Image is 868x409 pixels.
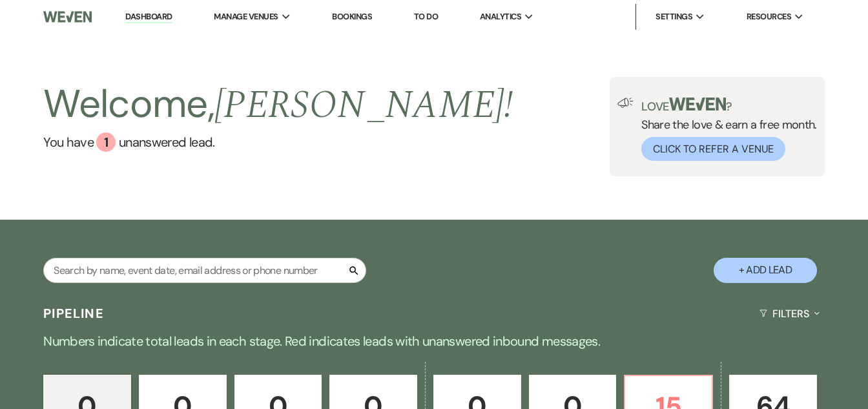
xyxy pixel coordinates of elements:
div: 1 [96,132,116,152]
img: weven-logo-green.svg [669,98,727,110]
button: Click to Refer a Venue [641,137,785,161]
div: Share the love & earn a free month. [634,98,817,161]
a: You have 1 unanswered lead. [43,132,513,152]
p: Love ? [641,98,817,112]
span: [PERSON_NAME] ! [214,76,513,135]
a: Dashboard [125,11,172,23]
input: Search by name, event date, email address or phone number [43,258,366,283]
img: Weven Logo [43,3,92,30]
span: Settings [656,10,692,23]
h2: Welcome, [43,77,513,132]
span: Resources [747,10,791,23]
button: + Add Lead [714,258,817,283]
a: To Do [414,11,438,22]
a: Bookings [332,11,372,22]
span: Analytics [480,10,521,23]
h3: Pipeline [43,304,104,322]
span: Manage Venues [214,10,278,23]
img: loud-speaker-illustration.svg [617,98,634,108]
button: Filters [754,297,825,331]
